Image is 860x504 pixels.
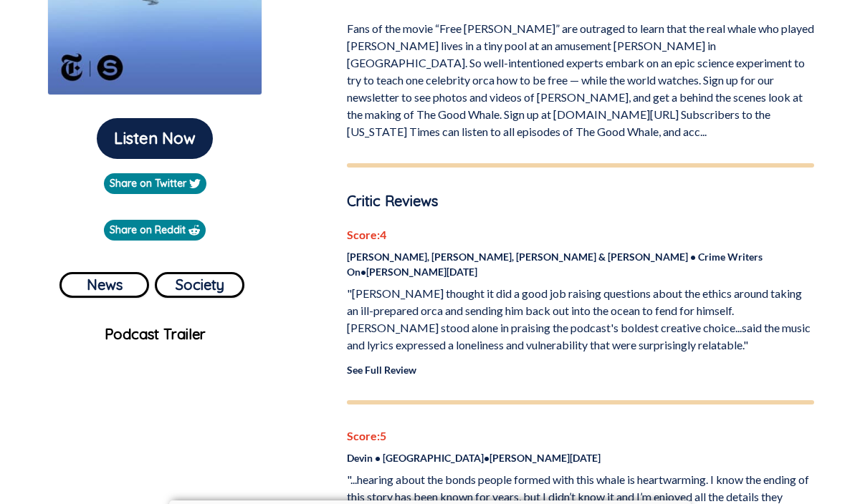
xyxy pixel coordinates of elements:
p: Devin • [GEOGRAPHIC_DATA] • [PERSON_NAME][DATE] [347,450,814,465]
p: Podcast Trailer [11,324,298,345]
a: Society [155,266,244,298]
a: News [59,266,149,298]
button: Society [155,272,244,298]
p: Score: 5 [347,427,814,445]
p: [PERSON_NAME], [PERSON_NAME], [PERSON_NAME] & [PERSON_NAME] • Crime Writers On • [PERSON_NAME][DATE] [347,249,814,279]
button: News [59,272,149,298]
p: "[PERSON_NAME] thought it did a good job raising questions about the ethics around taking an ill-... [347,285,814,354]
a: Share on Twitter [104,173,206,194]
p: Score: 4 [347,226,814,243]
button: Listen Now [97,118,213,159]
p: Fans of the movie “Free [PERSON_NAME]” are outraged to learn that the real whale who played [PERS... [347,14,814,140]
a: See Full Review [347,364,416,376]
p: Critic Reviews [347,190,814,212]
a: Share on Reddit [104,220,206,241]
